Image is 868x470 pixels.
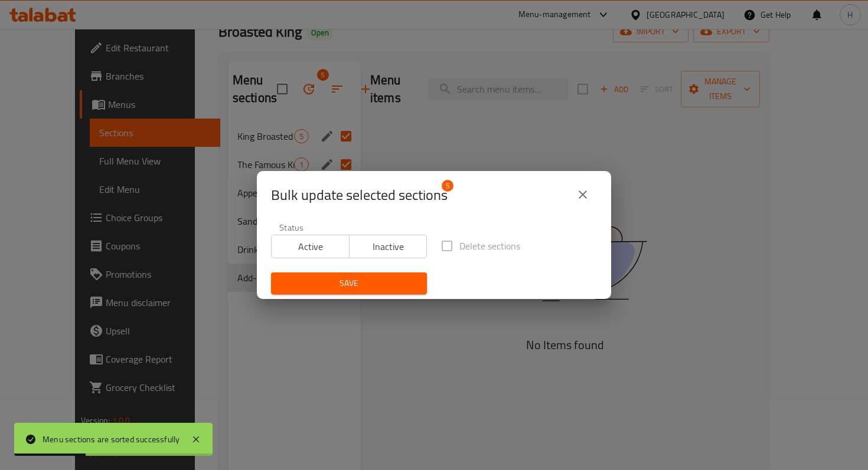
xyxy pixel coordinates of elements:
[271,235,350,258] button: Active
[442,180,453,192] span: 5
[459,239,520,253] span: Delete sections
[354,238,423,255] span: Inactive
[43,433,180,446] div: Menu sections are sorted successfully
[271,272,427,294] button: Save
[271,186,448,205] span: Selected section count
[349,235,428,258] button: Inactive
[276,238,345,255] span: Active
[280,276,417,291] span: Save
[569,180,597,209] button: close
